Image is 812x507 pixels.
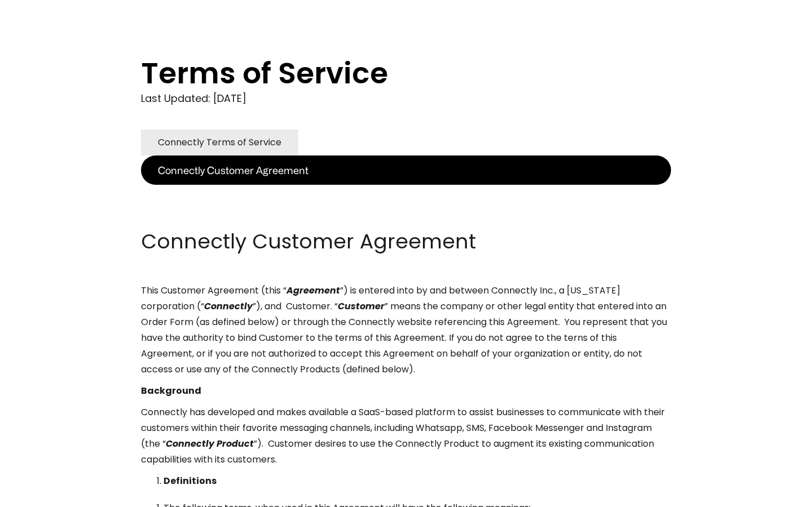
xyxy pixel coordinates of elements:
[141,283,671,377] p: This Customer Agreement (this “ ”) is entered into by and between Connectly Inc., a [US_STATE] co...
[141,90,671,107] div: Last Updated: [DATE]
[141,206,671,222] p: ‍
[204,300,253,313] em: Connectly
[23,487,68,503] ul: Language list
[166,437,254,450] em: Connectly Product
[338,300,385,313] em: Customer
[141,56,626,90] h1: Terms of Service
[141,228,671,256] h2: Connectly Customer Agreement
[141,185,671,201] p: ‍
[164,474,217,487] strong: Definitions
[286,284,340,297] em: Agreement
[158,162,308,178] div: Connectly Customer Agreement
[11,486,68,503] aside: Language selected: English
[141,404,671,468] p: Connectly has developed and makes available a SaaS-based platform to assist businesses to communi...
[158,135,281,150] div: Connectly Terms of Service
[141,384,201,397] strong: Background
